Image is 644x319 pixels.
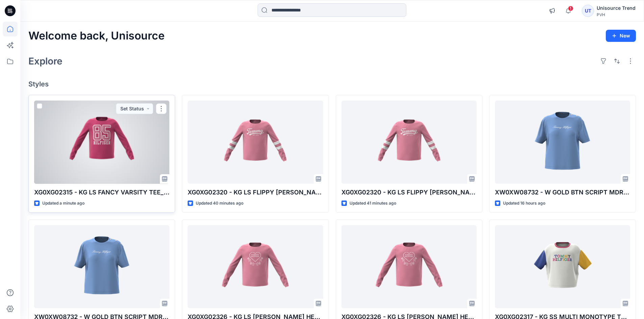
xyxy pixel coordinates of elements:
button: New [606,30,636,42]
a: XG0XG02326 - KG LS TOMMY HEART TEE_proto [188,225,323,309]
a: XG0XG02320 - KG LS FLIPPY TOMMY SCRIPT TEE_proto [341,101,477,184]
p: XG0XG02320 - KG LS FLIPPY [PERSON_NAME] SCRIPT TEE_proto [188,188,323,197]
div: PVH [597,12,636,17]
h4: Styles [28,80,636,88]
p: Updated a minute ago [42,200,85,207]
p: Updated 41 minutes ago [350,200,396,207]
a: XW0XW08732 - W GOLD BTN SCRIPT MDRN SS TEE_proto [34,225,169,309]
span: 1 [568,6,573,11]
p: XW0XW08732 - W GOLD BTN SCRIPT MDRN SS TEE_proto [495,188,630,197]
a: XG0XG02317 - KG SS MULTI MONOTYPE TEE_proto [495,225,630,309]
p: XG0XG02320 - KG LS FLIPPY [PERSON_NAME] SCRIPT TEE_proto [341,188,477,197]
p: Updated 16 hours ago [503,200,545,207]
div: Unisource Trend [597,4,636,12]
a: XG0XG02326 - KG LS TOMMY HEART TEE_proto [341,225,477,309]
div: UT [582,5,594,17]
h2: Explore [28,56,63,67]
p: Updated 40 minutes ago [196,200,243,207]
a: XG0XG02315 - KG LS FANCY VARSITY TEE_proto [34,101,169,184]
a: XW0XW08732 - W GOLD BTN SCRIPT MDRN SS TEE_proto [495,101,630,184]
p: XG0XG02315 - KG LS FANCY VARSITY TEE_proto [34,188,169,197]
h2: Welcome back, Unisource [28,30,165,42]
a: XG0XG02320 - KG LS FLIPPY TOMMY SCRIPT TEE_proto [188,101,323,184]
